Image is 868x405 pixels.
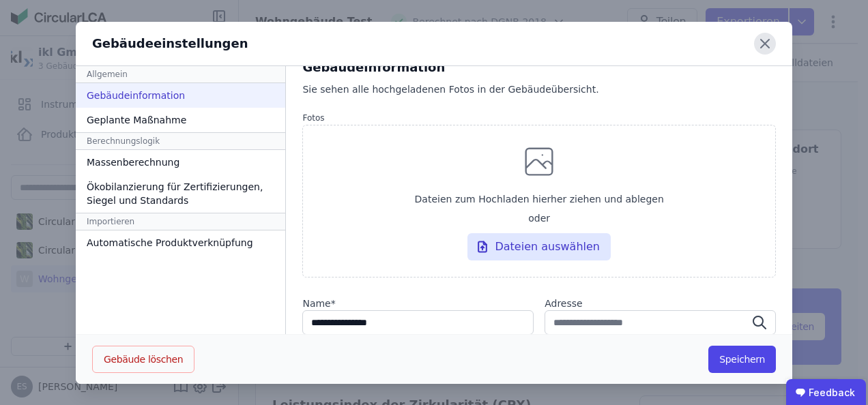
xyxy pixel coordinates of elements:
[76,213,285,230] div: Importieren
[302,82,776,110] div: Sie sehen alle hochgeladenen Fotos in der Gebäudeübersicht.
[809,387,855,398] font: Feedback
[302,297,534,310] label: audits.requiredField
[528,211,550,225] span: oder
[302,112,776,123] label: Fotos
[302,58,776,77] div: Gebäudeinformation
[76,150,285,175] div: Massenberechnung
[76,108,285,132] div: Geplante Maßnahme
[545,297,776,310] label: Adresse
[495,239,600,255] font: Dateien auswählen
[76,83,285,108] div: Gebäudeinformation
[92,34,248,53] div: Gebäudeeinstellungen
[92,346,194,373] button: Gebäude löschen
[76,175,285,213] div: Ökobilanzierung für Zertifizierungen, Siegel und Standards
[76,230,285,255] div: Automatische Produktverknüpfung
[302,297,330,310] font: Name
[708,346,776,373] button: Speichern
[76,66,285,83] div: Allgemein
[415,192,664,206] span: Dateien zum Hochladen hierher ziehen und ablegen
[76,132,285,150] div: Berechnungslogik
